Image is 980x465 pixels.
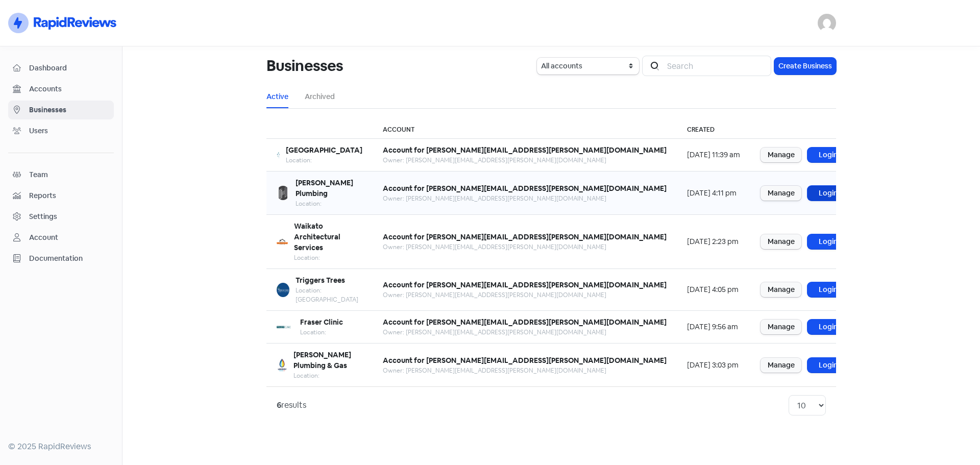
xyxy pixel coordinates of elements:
a: Account [8,228,114,247]
span: Team [29,169,109,180]
b: Account for [PERSON_NAME][EMAIL_ADDRESS][PERSON_NAME][DOMAIN_NAME] [383,280,667,289]
b: Waikato Architectural Services [294,222,340,252]
a: Login [807,358,848,373]
div: Owner: [PERSON_NAME][EMAIL_ADDRESS][PERSON_NAME][DOMAIN_NAME] [383,366,667,375]
span: Reports [29,190,109,201]
div: Owner: [PERSON_NAME][EMAIL_ADDRESS][PERSON_NAME][DOMAIN_NAME] [383,328,667,337]
div: Owner: [PERSON_NAME][EMAIL_ADDRESS][PERSON_NAME][DOMAIN_NAME] [383,194,667,203]
span: Accounts [29,84,109,94]
a: Reports [8,186,114,205]
div: Settings [29,211,57,222]
a: Accounts [8,80,114,99]
a: Login [807,186,848,201]
div: [DATE] 4:05 pm [687,284,740,295]
a: Login [807,282,848,297]
a: Archived [305,91,335,102]
img: User [818,14,836,32]
a: Documentation [8,249,114,268]
a: Login [807,148,848,162]
img: 6ed7b824-d65f-4c04-9fc1-b77b4429537f-250x250.png [277,148,280,162]
b: Account for [PERSON_NAME][EMAIL_ADDRESS][PERSON_NAME][DOMAIN_NAME] [383,184,667,193]
a: Active [266,91,288,102]
div: [DATE] 9:56 am [687,322,740,332]
div: Owner: [PERSON_NAME][EMAIL_ADDRESS][PERSON_NAME][DOMAIN_NAME] [383,156,667,165]
a: Team [8,165,114,184]
img: 5ed734a3-4197-4476-a678-bd7785f61d00-250x250.png [277,235,288,249]
b: [PERSON_NAME] Plumbing & Gas [293,350,351,370]
div: © 2025 RapidReviews [8,440,114,453]
h1: Businesses [266,50,343,82]
div: [DATE] 4:11 pm [687,188,740,199]
img: 2b5ac665-23d5-40dd-80a3-07cfdce5afc2-250x250.png [277,358,287,372]
a: Settings [8,207,114,226]
div: Account [29,232,58,243]
b: [PERSON_NAME] Plumbing [296,178,353,198]
img: 625a28ef-207c-4423-bb05-42dc7fb6e8b6-250x250.png [277,283,289,297]
img: 30bc00e0-461d-4f5f-8cc1-b1ba5381bec9-250x250.png [277,320,291,334]
div: Location: [GEOGRAPHIC_DATA] [296,286,362,304]
button: Create Business [774,58,836,75]
div: [DATE] 2:23 pm [687,236,740,247]
a: Businesses [8,101,114,119]
span: Businesses [29,105,109,115]
a: Manage [761,234,801,249]
div: Location: [300,328,343,337]
th: Account [373,121,677,139]
a: Manage [761,320,801,334]
b: Triggers Trees [296,276,345,285]
a: Login [807,320,848,334]
a: Manage [761,186,801,201]
div: Location: [294,253,362,262]
span: Dashboard [29,63,109,74]
a: Manage [761,148,801,162]
b: [GEOGRAPHIC_DATA] [286,145,362,155]
b: Account for [PERSON_NAME][EMAIL_ADDRESS][PERSON_NAME][DOMAIN_NAME] [383,317,667,327]
b: Account for [PERSON_NAME][EMAIL_ADDRESS][PERSON_NAME][DOMAIN_NAME] [383,356,667,365]
th: Created [677,121,750,139]
div: Owner: [PERSON_NAME][EMAIL_ADDRESS][PERSON_NAME][DOMAIN_NAME] [383,242,667,252]
img: e50c4d40-f21a-4dd1-a2d0-b446286f8a98-250x250.png [277,186,289,200]
a: Manage [761,358,801,373]
span: Documentation [29,253,109,264]
div: Owner: [PERSON_NAME][EMAIL_ADDRESS][PERSON_NAME][DOMAIN_NAME] [383,290,667,300]
div: results [277,399,306,411]
b: Account for [PERSON_NAME][EMAIL_ADDRESS][PERSON_NAME][DOMAIN_NAME] [383,145,667,155]
b: Fraser Clinic [300,317,343,327]
div: [DATE] 11:39 am [687,150,740,160]
span: Users [29,126,109,136]
b: Account for [PERSON_NAME][EMAIL_ADDRESS][PERSON_NAME][DOMAIN_NAME] [383,232,667,241]
a: Login [807,234,848,249]
div: Location: [286,156,362,165]
div: Location: [293,371,362,380]
a: Manage [761,282,801,297]
input: Search [661,56,771,76]
strong: 6 [277,400,281,410]
a: Users [8,121,114,140]
div: [DATE] 3:03 pm [687,360,740,371]
a: Dashboard [8,59,114,78]
div: Location: [296,199,362,208]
